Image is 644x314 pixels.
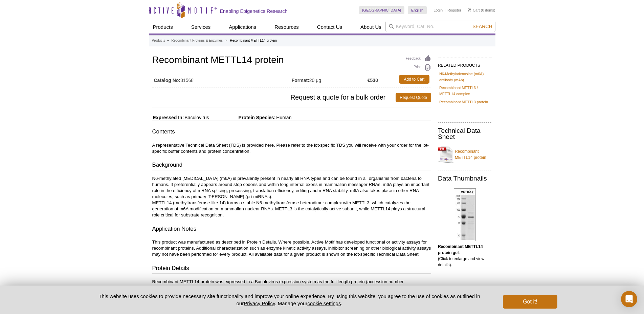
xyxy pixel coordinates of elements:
h2: RELATED PRODUCTS [438,58,492,70]
a: Products [149,21,177,34]
a: Feedback [406,55,431,62]
h2: Data Thumbnails [438,175,492,182]
a: Cart [468,8,480,13]
li: (0 items) [468,6,495,14]
strong: Format: [292,77,309,83]
li: | [445,6,446,14]
td: 20 µg [292,73,368,85]
a: Register [447,8,461,13]
td: 31568 [152,73,292,85]
a: Privacy Policy [244,300,275,306]
p: This product was manufactured as described in Protein Details. Where possible, Active Motif has d... [152,239,431,257]
span: Protein Species: [210,115,276,120]
span: Search [472,24,492,29]
p: A representative Technical Data Sheet (TDS) is provided here. Please refer to the lot-specific TD... [152,142,431,154]
a: [GEOGRAPHIC_DATA] [359,6,405,14]
a: Recombinant METTL3 / METTL14 complex [439,85,491,97]
p: N6-methylated [MEDICAL_DATA] (m6A) is prevalently present in nearly all RNA types and can be foun... [152,175,431,218]
a: Login [434,8,443,13]
img: Recombinant METTL14 protein gel. [454,188,476,241]
li: Recombinant METTL14 protein [230,39,277,42]
h3: Application Notes [152,225,431,234]
a: Recombinant METTL3 protein [439,99,488,105]
h1: Recombinant METTL14 protein [152,55,431,66]
span: Human [275,115,291,120]
h2: Technical Data Sheet [438,128,492,140]
h3: Protein Details [152,264,431,274]
button: Search [470,23,494,29]
li: » [225,39,227,42]
a: About Us [356,21,385,34]
strong: €530 [368,77,378,83]
div: Open Intercom Messenger [621,291,637,307]
input: Keyword, Cat. No. [385,21,495,32]
span: Expressed In: [152,115,184,120]
a: Print [406,64,431,71]
a: Resources [270,21,303,34]
a: Request Quote [396,93,431,102]
p: Recombinant METTL14 protein was expressed in a Baculovirus expression system as the full length p... [152,279,431,291]
h2: Enabling Epigenetics Research [220,8,288,14]
button: cookie settings [307,300,341,306]
a: Products [152,38,165,44]
button: Got it! [503,295,557,309]
a: Contact Us [313,21,346,34]
span: Baculovirus [184,115,209,120]
a: Recombinant Proteins & Enzymes [171,38,223,44]
a: Recombinant METTL14 protein [438,144,492,165]
img: Your Cart [468,8,471,12]
a: Applications [225,21,260,34]
a: English [408,6,427,14]
p: . (Click to enlarge and view details). [438,244,492,268]
strong: Catalog No: [154,77,181,83]
h3: Background [152,161,431,170]
a: Add to Cart [399,75,429,84]
span: Request a quote for a bulk order [152,93,396,102]
b: Recombinant METTL14 protein gel [438,244,483,255]
a: N6-Methyladenosine (m6A) antibody (mAb) [439,71,491,83]
a: Services [187,21,215,34]
h3: Contents [152,128,431,137]
p: This website uses cookies to provide necessary site functionality and improve your online experie... [87,293,492,307]
li: » [167,39,169,42]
